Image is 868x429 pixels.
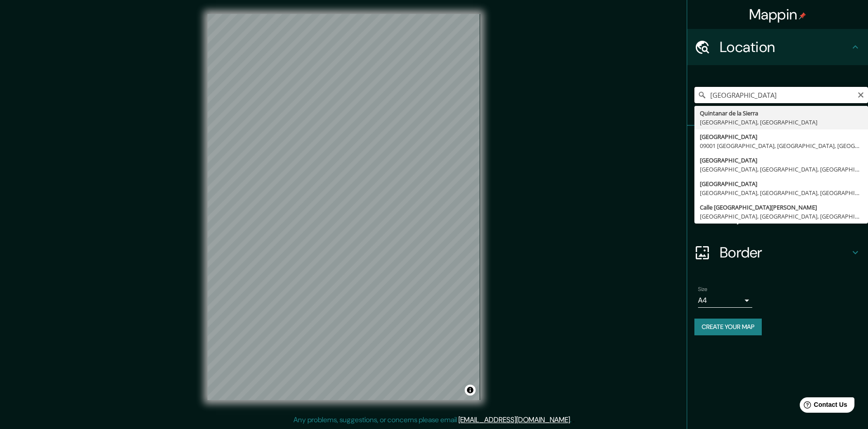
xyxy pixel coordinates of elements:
div: [GEOGRAPHIC_DATA] [700,132,863,141]
h4: Border [720,243,850,262]
canvas: Map [208,14,480,400]
div: Location [687,29,868,65]
p: Any problems, suggestions, or concerns please email . [293,415,571,425]
div: [GEOGRAPHIC_DATA] [700,156,863,165]
img: pin-icon.png [799,12,806,19]
div: . [571,415,573,425]
div: A4 [698,293,752,308]
div: Border [687,234,868,271]
button: Create your map [694,319,762,335]
div: Layout [687,198,868,234]
div: 09001 [GEOGRAPHIC_DATA], [GEOGRAPHIC_DATA], [GEOGRAPHIC_DATA] [700,141,863,150]
iframe: Help widget launcher [788,394,858,419]
div: . [573,415,575,425]
div: Calle [GEOGRAPHIC_DATA][PERSON_NAME] [700,203,863,212]
h4: Mappin [749,5,807,24]
h4: Layout [720,207,850,225]
input: Pick your city or area [694,87,868,103]
div: [GEOGRAPHIC_DATA], [GEOGRAPHIC_DATA], [GEOGRAPHIC_DATA] [700,212,863,221]
h4: Location [720,38,850,56]
div: Quintanar de la Sierra [700,109,863,118]
div: [GEOGRAPHIC_DATA] [700,179,863,188]
button: Toggle attribution [465,385,476,396]
a: [EMAIL_ADDRESS][DOMAIN_NAME] [458,415,570,424]
label: Size [698,286,708,293]
div: Pins [687,126,868,162]
div: Style [687,162,868,198]
div: [GEOGRAPHIC_DATA], [GEOGRAPHIC_DATA] [700,118,863,127]
button: Clear [857,90,864,99]
div: [GEOGRAPHIC_DATA], [GEOGRAPHIC_DATA], [GEOGRAPHIC_DATA] [700,188,863,197]
div: [GEOGRAPHIC_DATA], [GEOGRAPHIC_DATA], [GEOGRAPHIC_DATA] [700,165,863,174]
